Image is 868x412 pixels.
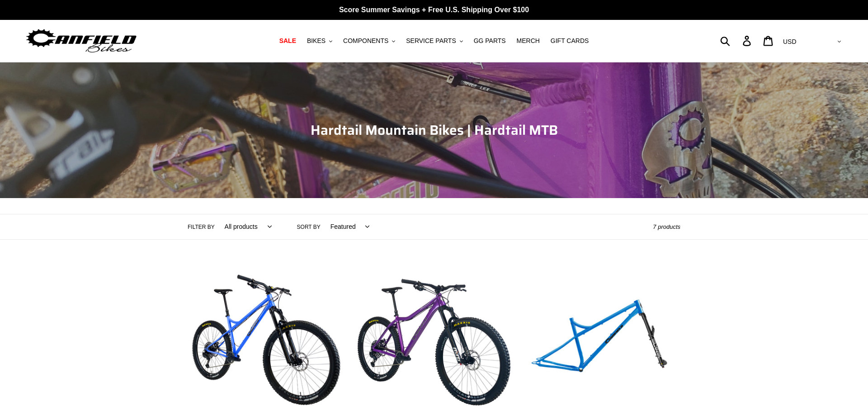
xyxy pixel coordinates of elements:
[297,223,321,231] label: Sort by
[311,119,558,141] span: Hardtail Mountain Bikes | Hardtail MTB
[512,35,544,47] a: MERCH
[302,35,337,47] button: BIKES
[279,37,296,45] span: SALE
[517,37,540,45] span: MERCH
[725,31,748,51] input: Search
[469,35,510,47] a: GG PARTS
[343,37,388,45] span: COMPONENTS
[25,27,138,55] img: Canfield Bikes
[188,223,215,231] label: Filter by
[275,35,301,47] a: SALE
[307,37,325,45] span: BIKES
[653,223,680,230] span: 7 products
[551,37,589,45] span: GIFT CARDS
[401,35,467,47] button: SERVICE PARTS
[406,37,456,45] span: SERVICE PARTS
[339,35,400,47] button: COMPONENTS
[474,37,506,45] span: GG PARTS
[546,35,594,47] a: GIFT CARDS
